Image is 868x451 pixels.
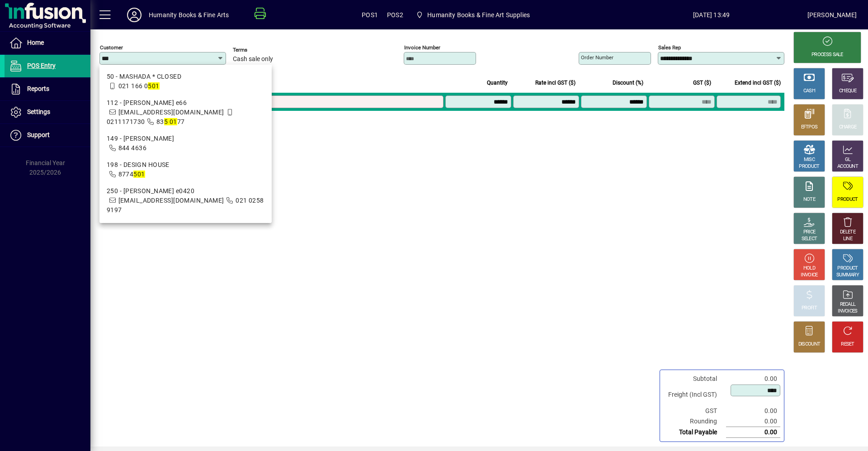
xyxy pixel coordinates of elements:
[99,157,272,183] mat-option: 198 - DESIGN HOUSE
[118,144,147,152] span: 844 4636
[99,218,272,245] mat-option: 252 - JEAN NEWDICK
[837,163,858,170] div: ACCOUNT
[801,272,817,279] div: INVOICE
[803,196,815,203] div: NOTE
[726,374,780,384] td: 0.00
[5,78,90,100] a: Reports
[726,427,780,438] td: 0.00
[839,88,856,95] div: CHEQUE
[412,7,533,23] span: Humanity Books & Fine Art Supplies
[838,308,857,315] div: INVOICES
[803,229,816,236] div: PRICE
[107,222,264,232] div: 252 - [PERSON_NAME]
[100,44,123,51] mat-label: Customer
[841,341,854,348] div: RESET
[581,54,613,61] mat-label: Order number
[99,68,272,95] mat-option: 50 - MASHADA * CLOSED
[27,39,44,46] span: Home
[798,341,820,348] div: DISCOUNT
[664,374,726,384] td: Subtotal
[803,88,815,95] div: CASH
[664,406,726,416] td: GST
[802,236,817,242] div: SELECT
[5,32,90,54] a: Home
[107,186,264,196] div: 250 - [PERSON_NAME] e0420
[616,8,807,22] span: [DATE] 13:49
[118,171,145,178] span: 8774
[487,78,508,88] span: Quantity
[836,272,859,279] div: SUMMARY
[118,109,224,116] span: [EMAIL_ADDRESS][DOMAIN_NAME]
[107,134,264,143] div: 149 - [PERSON_NAME]
[658,44,681,51] mat-label: Sales rep
[802,305,817,312] div: PROFIT
[99,130,272,157] mat-option: 149 - TERRY MCKENNA
[404,44,440,51] mat-label: Invoice number
[120,7,149,23] button: Profile
[107,72,264,81] div: 50 - MASHADA * CLOSED
[726,416,780,427] td: 0.00
[27,108,50,115] span: Settings
[799,163,819,170] div: PRODUCT
[107,118,145,125] span: 0211171730
[427,8,530,22] span: Humanity Books & Fine Art Supplies
[156,118,185,125] span: 83 77
[811,52,843,58] div: PROCESS SALE
[693,78,711,88] span: GST ($)
[387,8,403,22] span: POS2
[845,157,851,163] div: GL
[133,171,145,178] em: 501
[840,301,856,308] div: RECALL
[613,78,643,88] span: Discount (%)
[664,416,726,427] td: Rounding
[27,131,50,138] span: Support
[233,56,273,63] span: Cash sale only
[535,78,576,88] span: Rate incl GST ($)
[149,8,229,22] div: Humanity Books & Fine Arts
[5,124,90,147] a: Support
[164,118,177,125] em: 5 01
[837,196,858,203] div: PRODUCT
[107,160,264,170] div: 198 - DESIGN HOUSE
[148,82,159,90] em: 501
[839,124,857,131] div: CHARGE
[843,236,852,242] div: LINE
[99,183,272,218] mat-option: 250 - JANET MOLLOY e0420
[804,157,815,163] div: MISC
[801,124,818,131] div: EFTPOS
[837,265,858,272] div: PRODUCT
[362,8,378,22] span: POS1
[807,8,857,22] div: [PERSON_NAME]
[840,229,855,236] div: DELETE
[27,62,56,69] span: POS Entry
[664,427,726,438] td: Total Payable
[5,101,90,123] a: Settings
[735,78,781,88] span: Extend incl GST ($)
[99,95,272,130] mat-option: 112 - ANGELA JAMESON e66
[118,82,160,90] span: 021 166 0
[107,98,264,108] div: 112 - [PERSON_NAME] e66
[118,197,224,204] span: [EMAIL_ADDRESS][DOMAIN_NAME]
[803,265,815,272] div: HOLD
[27,85,49,92] span: Reports
[726,406,780,416] td: 0.00
[664,384,726,406] td: Freight (Incl GST)
[233,47,287,53] span: Terms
